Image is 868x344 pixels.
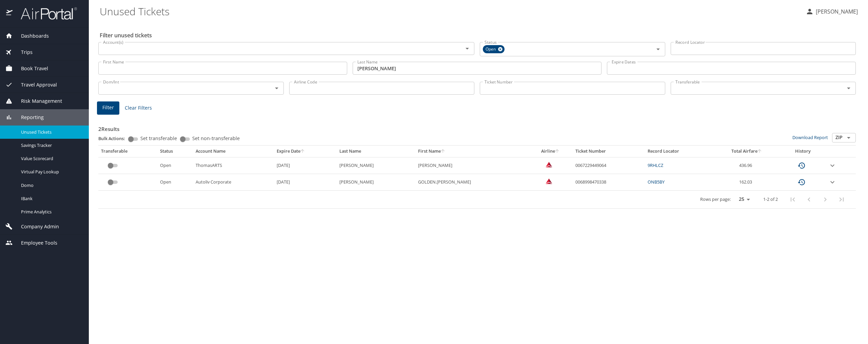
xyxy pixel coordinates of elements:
[21,142,81,149] span: Savings Tracker
[415,146,528,157] th: First Name
[573,146,645,157] th: Ticket Number
[21,209,81,215] span: Prime Analytics
[713,146,781,157] th: Total Airfare
[274,157,337,174] td: [DATE]
[272,83,281,93] button: Open
[828,178,836,186] button: expand row
[100,1,800,22] h1: Unused Tickets
[573,157,645,174] td: 0067229449064
[13,97,62,105] span: Risk Management
[528,146,573,157] th: Airline
[274,146,337,157] th: Expire Date
[101,148,155,154] div: Transferable
[415,157,528,174] td: [PERSON_NAME]
[337,146,415,157] th: Last Name
[441,149,446,154] button: sort
[157,146,193,157] th: Status
[713,157,781,174] td: 436.96
[763,197,778,202] p: 1-2 of 2
[100,30,857,41] h2: Filter unused tickets
[6,7,13,20] img: icon-airportal.png
[483,45,505,53] div: Open
[21,182,81,189] span: Domo
[546,161,552,168] img: VxQ0i4AAAAASUVORK5CYII=
[122,102,155,114] button: Clear Filters
[21,195,81,202] span: IBank
[140,136,177,141] span: Set transferable
[844,133,853,142] button: Open
[648,179,665,185] a: ONB5BY
[13,114,44,121] span: Reporting
[337,157,415,174] td: [PERSON_NAME]
[157,174,193,191] td: Open
[98,121,856,133] h3: 2 Results
[814,7,858,16] p: [PERSON_NAME]
[13,223,59,230] span: Company Admin
[98,135,131,141] p: Bulk Actions:
[645,146,713,157] th: Record Locator
[573,174,645,191] td: 0068998470338
[21,129,81,135] span: Unused Tickets
[648,162,663,168] a: 9RHLCZ
[98,146,856,209] table: custom pagination table
[653,44,663,54] button: Open
[157,157,193,174] td: Open
[192,136,240,141] span: Set non-transferable
[193,174,274,191] td: Autoliv Corporate
[97,101,119,115] button: Filter
[803,5,861,18] button: [PERSON_NAME]
[193,157,274,174] td: ThomasARTS
[13,81,57,89] span: Travel Approval
[781,146,826,157] th: History
[193,146,274,157] th: Account Name
[713,174,781,191] td: 162.03
[337,174,415,191] td: [PERSON_NAME]
[844,83,853,93] button: Open
[555,149,560,154] button: sort
[828,161,836,170] button: expand row
[125,104,152,112] span: Clear Filters
[300,149,305,154] button: sort
[13,239,57,247] span: Employee Tools
[13,32,49,40] span: Dashboards
[700,197,731,202] p: Rows per page:
[102,103,114,112] span: Filter
[21,155,81,162] span: Value Scorecard
[462,44,472,53] button: Open
[415,174,528,191] td: GOLDEN.[PERSON_NAME]
[13,7,77,20] img: airportal-logo.png
[733,194,752,205] select: rows per page
[792,134,828,140] a: Download Report
[274,174,337,191] td: [DATE]
[757,149,762,154] button: sort
[13,49,33,56] span: Trips
[13,65,48,72] span: Book Travel
[483,46,500,53] span: Open
[546,178,552,185] img: Delta Airlines
[21,169,81,175] span: Virtual Pay Lookup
